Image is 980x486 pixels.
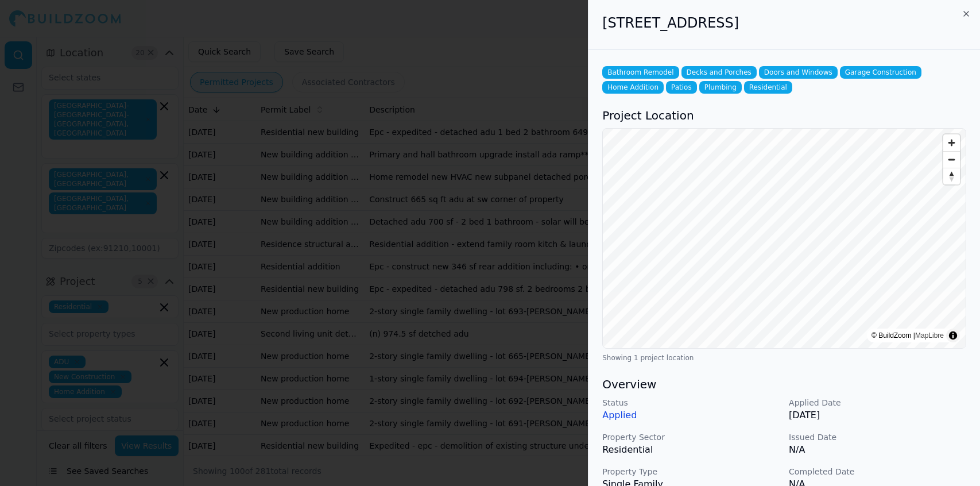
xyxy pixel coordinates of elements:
span: Bathroom Remodel [602,66,679,79]
p: Applied Date [789,397,966,408]
button: Reset bearing to north [943,168,960,184]
p: Status [602,397,780,408]
canvas: Map [603,129,966,349]
button: Zoom in [943,134,960,151]
span: Garage Construction [840,66,921,79]
div: Showing 1 project location [602,353,966,362]
p: Issued Date [789,431,966,443]
p: Applied [602,408,780,422]
p: Property Sector [602,431,780,443]
p: [DATE] [789,408,966,422]
div: © BuildZoom | [871,330,944,341]
p: Residential [602,443,780,457]
span: Plumbing [699,81,742,94]
summary: Toggle attribution [946,329,960,342]
span: Residential [744,81,792,94]
p: Completed Date [789,466,966,477]
h3: Project Location [602,107,966,124]
h2: [STREET_ADDRESS] [602,14,966,32]
a: MapLibre [915,331,944,340]
span: Doors and Windows [759,66,838,79]
p: N/A [789,443,966,457]
span: Patios [666,81,697,94]
span: Home Addition [602,81,664,94]
p: Property Type [602,466,780,477]
button: Zoom out [943,151,960,168]
span: Decks and Porches [681,66,757,79]
h3: Overview [602,376,966,392]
